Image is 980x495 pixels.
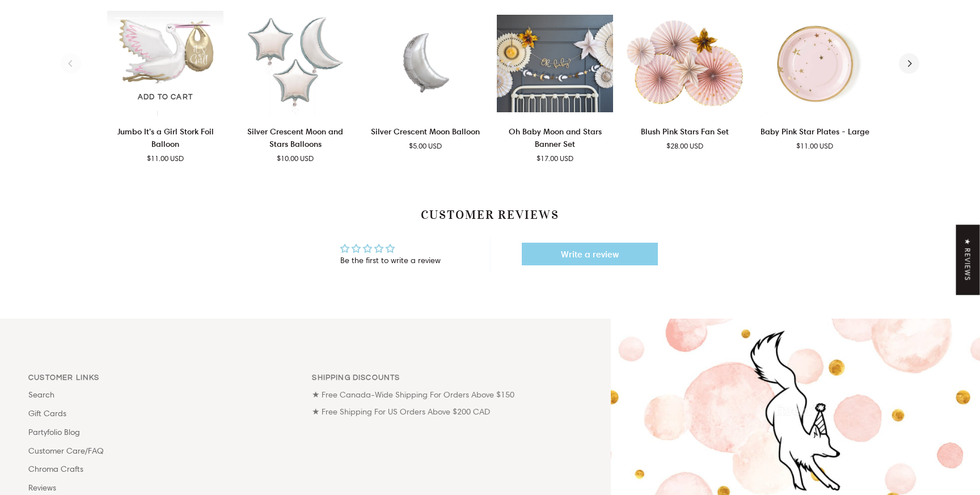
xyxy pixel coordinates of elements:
product-grid-item-variant: Default Title [107,11,223,116]
product-grid-item: Oh Baby Moon and Stars Banner Set [497,11,613,164]
p: Shipping Discounts [312,373,582,390]
p: ★ Free Shipping For US Orders Above $200 CAD [312,406,582,418]
a: Silver Crescent Moon and Stars Balloons [237,11,353,116]
img: Silver Moon and Stars Balloons [237,11,353,116]
product-grid-item-variant: Default Title [627,11,743,116]
a: Reviews [28,483,56,493]
a: Silver Crescent Moon Balloon [367,11,483,116]
a: Baby Pink Star Plates - Large [757,121,873,151]
span: $10.00 USD [277,153,314,164]
a: Search [28,390,54,400]
product-grid-item: Jumbo It's a Girl Stork Foil Balloon [107,11,223,164]
span: $28.00 USD [666,141,703,152]
a: Oh Baby Moon and Stars Banner Set [497,121,613,164]
p: Jumbo It's a Girl Stork Foil Balloon [107,125,223,150]
h2: Customer Reviews [159,206,821,223]
a: Write a review [522,243,658,265]
product-grid-item: Silver Crescent Moon and Stars Balloons [237,11,353,164]
p: Links [28,373,298,390]
product-grid-item: Baby Pink Star Plates - Large [757,11,873,152]
p: ★ Free Canada-Wide Shipping For Orders Above $150 [312,389,582,401]
a: Partyfolio Blog [28,427,80,437]
span: $5.00 USD [409,141,442,152]
p: Silver Crescent Moon Balloon [371,125,480,138]
a: Silver Crescent Moon Balloon [367,121,483,151]
img: Blush Pink Stars Fan Set [627,11,743,116]
img: Silver Crescent Moon Foil Balloon [367,11,483,116]
button: Add to cart [113,83,218,111]
div: Click to open Judge.me floating reviews tab [956,225,980,295]
span: $11.00 USD [796,141,833,152]
a: Jumbo It's a Girl Stork Foil Balloon [107,121,223,164]
a: Jumbo It's a Girl Stork Foil Balloon [107,11,223,116]
button: Next [899,53,919,74]
p: Oh Baby Moon and Stars Banner Set [497,125,613,150]
a: Customer Care/FAQ [28,446,104,456]
p: Baby Pink Star Plates - Large [761,125,869,138]
product-grid-item-variant: Default Title [237,11,353,116]
img: It's A Girl Baby Shower Balloon [107,11,223,116]
span: $17.00 USD [537,153,573,164]
product-grid-item: Silver Crescent Moon Balloon [367,11,483,152]
a: Silver Crescent Moon and Stars Balloons [237,121,353,164]
a: Chroma Crafts [28,464,83,474]
p: Silver Crescent Moon and Stars Balloons [237,125,353,150]
a: Baby Pink Star Plates - Large [757,11,873,116]
product-grid-item-variant: Default Title [367,11,483,116]
p: Blush Pink Stars Fan Set [641,125,729,138]
img: Oh Baby Moon and Stars Banner Set [497,11,613,116]
product-grid-item-variant: Default Title [497,11,613,116]
a: Gift Cards [28,408,66,418]
product-grid-item-variant: Default Title [757,11,873,116]
a: Blush Pink Stars Fan Set [627,121,743,151]
div: Be the first to write a review [340,255,441,266]
product-grid-item: Blush Pink Stars Fan Set [627,11,743,152]
span: Add to cart [138,92,193,103]
span: $11.00 USD [147,153,184,164]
